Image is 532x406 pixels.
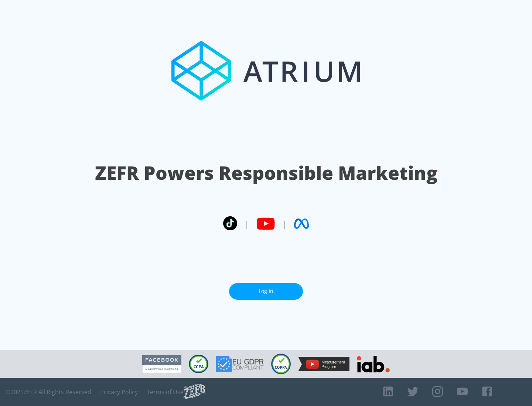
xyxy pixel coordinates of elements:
h1: ZEFR Powers Responsible Marketing [95,160,437,186]
img: CCPA Compliant [189,355,208,373]
img: IAB [357,356,390,372]
img: GDPR Compliant [216,356,264,372]
span: | [245,218,249,229]
span: | [282,218,287,229]
img: Facebook Marketing Partner [142,355,181,374]
span: © 2025 ZEFR All Rights Reserved [6,388,91,396]
img: YouTube Measurement Program [298,357,349,371]
img: COPPA Compliant [271,354,291,374]
a: Terms of Use [147,388,184,396]
a: Log In [229,283,303,300]
a: Privacy Policy [100,388,138,396]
